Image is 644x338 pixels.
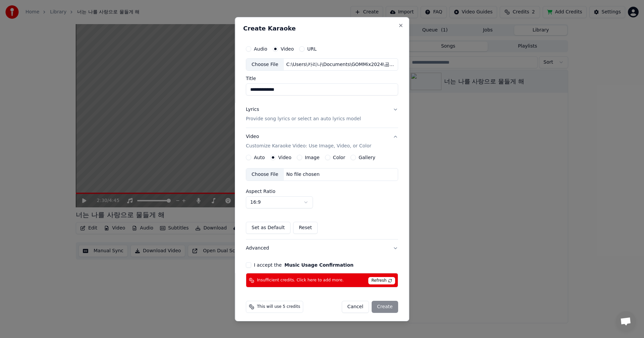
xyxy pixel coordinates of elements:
[254,263,354,267] label: I accept the
[333,155,345,160] label: Color
[246,116,361,122] p: Provide song lyrics or select an auto lyrics model
[246,58,284,70] div: Choose File
[246,155,398,239] div: VideoCustomize Karaoke Video: Use Image, Video, or Color
[278,155,291,160] label: Video
[246,76,398,81] label: Title
[284,171,322,178] div: No file chosen
[284,61,398,68] div: C:\Users\카리나\Documents\GOMMix2024\곰\너는 나를 사랑으로 (6).mp4
[246,222,290,234] button: Set as Default
[246,168,284,181] div: Choose File
[359,155,375,160] label: Gallery
[254,46,267,51] label: Audio
[307,46,317,51] label: URL
[257,304,300,310] span: This will use 5 credits
[246,133,371,149] div: Video
[254,155,265,160] label: Auto
[342,301,369,313] button: Cancel
[305,155,320,160] label: Image
[257,278,344,283] span: Insufficient credits. Click here to add more.
[246,128,398,155] button: VideoCustomize Karaoke Video: Use Image, Video, or Color
[243,25,401,31] h2: Create Karaoke
[246,101,398,128] button: LyricsProvide song lyrics or select an auto lyrics model
[246,106,259,113] div: Lyrics
[246,143,371,149] p: Customize Karaoke Video: Use Image, Video, or Color
[284,263,354,267] button: I accept the
[368,277,395,284] span: Refresh
[246,240,398,257] button: Advanced
[246,189,398,194] label: Aspect Ratio
[281,46,294,51] label: Video
[293,222,318,234] button: Reset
